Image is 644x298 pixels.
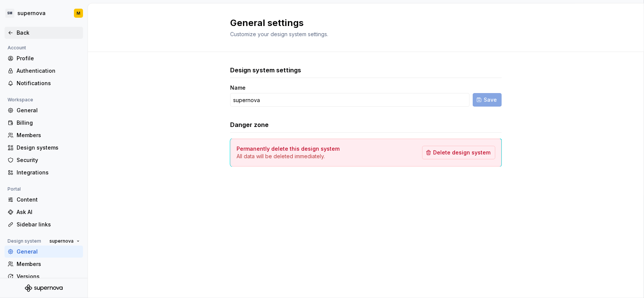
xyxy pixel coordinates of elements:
[2,5,86,21] button: SMsupernovaM
[49,238,74,244] span: supernova
[5,237,44,246] div: Design system
[17,9,46,17] div: supernova
[17,156,80,164] div: Security
[230,120,269,129] h3: Danger zone
[17,55,80,62] div: Profile
[17,208,80,216] div: Ask AI
[433,149,490,156] span: Delete design system
[5,194,83,206] a: Content
[17,260,80,268] div: Members
[5,117,83,129] a: Billing
[230,17,493,29] h2: General settings
[5,246,83,258] a: General
[5,129,83,141] a: Members
[17,273,80,280] div: Versions
[17,221,80,228] div: Sidebar links
[230,84,246,92] label: Name
[5,142,83,154] a: Design systems
[230,31,328,37] span: Customize your design system settings.
[237,145,340,153] h4: Permanently delete this design system
[5,9,14,18] div: SM
[25,284,63,292] svg: Supernova Logo
[17,248,80,255] div: General
[5,219,83,231] a: Sidebar links
[5,65,83,77] a: Authentication
[5,258,83,270] a: Members
[5,206,83,218] a: Ask AI
[17,119,80,127] div: Billing
[17,169,80,176] div: Integrations
[230,66,301,75] h3: Design system settings
[5,27,83,39] a: Back
[17,29,80,37] div: Back
[5,104,83,116] a: General
[17,67,80,75] div: Authentication
[17,144,80,151] div: Design systems
[17,79,80,87] div: Notifications
[5,43,29,52] div: Account
[5,95,36,104] div: Workspace
[17,131,80,139] div: Members
[5,154,83,166] a: Security
[5,167,83,179] a: Integrations
[5,77,83,89] a: Notifications
[5,52,83,64] a: Profile
[237,153,340,160] p: All data will be deleted immediately.
[5,270,83,283] a: Versions
[422,146,495,159] button: Delete design system
[5,185,24,194] div: Portal
[77,10,80,16] div: M
[17,107,80,114] div: General
[17,196,80,203] div: Content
